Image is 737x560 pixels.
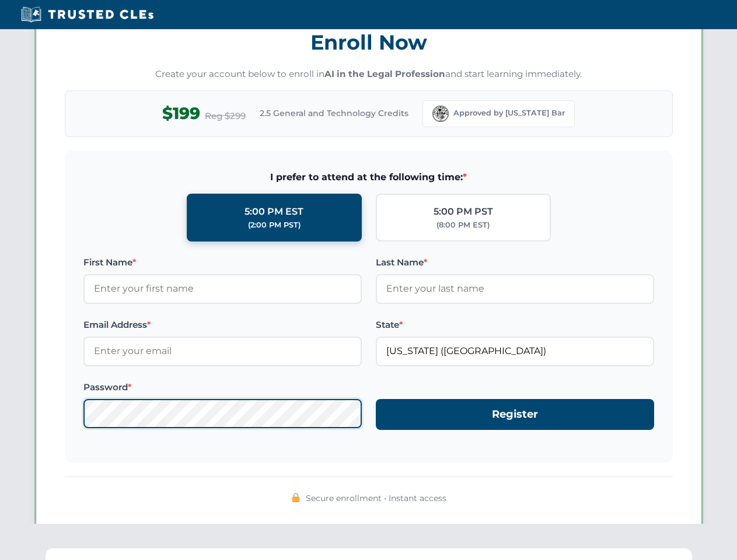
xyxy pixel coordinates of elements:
[376,337,654,366] input: Florida (FL)
[432,106,449,122] img: Florida Bar
[244,204,303,219] div: 5:00 PM EST
[306,492,446,505] span: Secure enrollment • Instant access
[436,219,490,231] div: (8:00 PM EST)
[83,318,362,332] label: Email Address
[83,256,362,269] label: First Name
[453,107,565,119] span: Approved by [US_STATE] Bar
[291,493,301,502] img: 🔒
[376,256,654,269] label: Last Name
[83,274,362,303] input: Enter your first name
[260,107,408,120] span: 2.5 General and Technology Credits
[83,380,362,394] label: Password
[376,274,654,303] input: Enter your last name
[18,6,157,23] img: Trusted CLEs
[65,24,673,61] h3: Enroll Now
[65,68,673,81] p: Create your account below to enroll in and start learning immediately.
[376,399,654,430] button: Register
[376,318,654,332] label: State
[83,170,654,185] span: I prefer to attend at the following time:
[205,109,246,123] span: Reg $299
[324,68,445,79] strong: AI in the Legal Profession
[434,204,493,219] div: 5:00 PM PST
[83,337,362,366] input: Enter your email
[248,219,301,231] div: (2:00 PM PST)
[162,100,200,127] span: $199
